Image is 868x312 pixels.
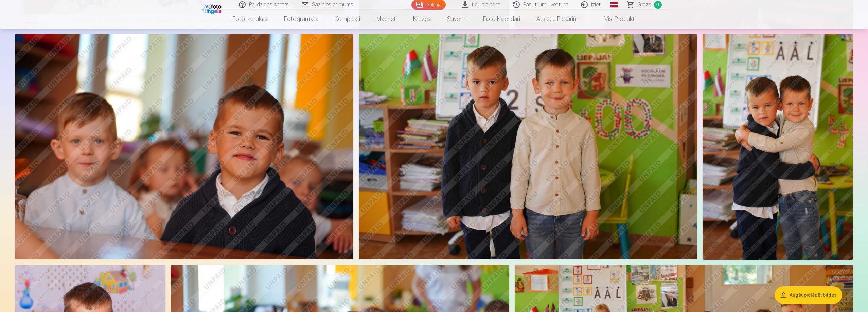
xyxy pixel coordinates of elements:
a: Magnēti [368,10,405,29]
a: Foto kalendāri [475,10,528,29]
button: Augšupielādēt bildes [775,286,842,304]
a: Komplekti [326,10,368,29]
span: Grozs [637,1,651,9]
img: /fa1 [202,3,223,14]
span: 0 [654,1,662,9]
a: Visi produkti [585,10,644,29]
a: Atslēgu piekariņi [528,10,585,29]
a: Suvenīri [439,10,475,29]
a: Foto izdrukas [224,10,276,29]
a: Krūzes [405,10,439,29]
a: Fotogrāmata [276,10,326,29]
